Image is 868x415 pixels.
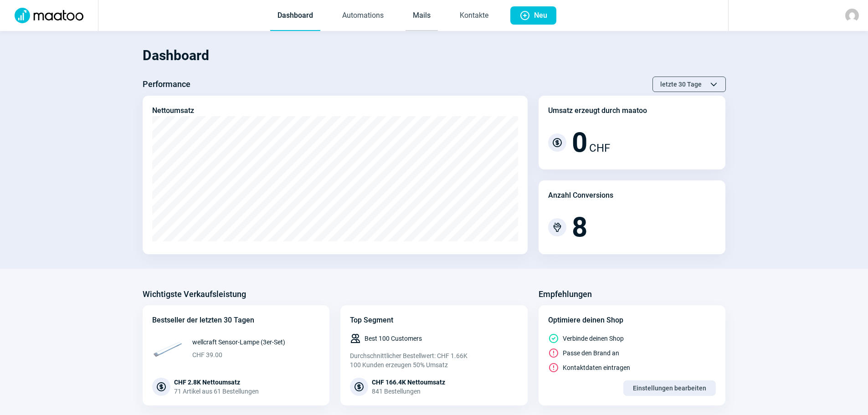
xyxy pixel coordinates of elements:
[572,129,587,156] span: 0
[539,287,592,302] h3: Empfehlungen
[563,348,619,358] span: Passe den Brand an
[143,40,726,71] h1: Dashboard
[143,77,190,92] h3: Performance
[174,387,259,396] div: 71 Artikel aus 61 Bestellungen
[152,333,183,364] img: 68x68
[534,6,547,25] span: Neu
[572,214,587,241] span: 8
[845,9,859,22] img: avatar
[372,378,445,387] div: CHF 166.4K Nettoumsatz
[192,350,285,359] span: CHF 39.00
[589,140,610,156] span: CHF
[143,287,246,302] h3: Wichtigste Verkaufsleistung
[192,338,285,347] span: wellcraft Sensor-Lampe (3er-Set)
[174,378,259,387] div: CHF 2.8K Nettoumsatz
[660,77,702,92] span: letzte 30 Tage
[548,190,613,201] div: Anzahl Conversions
[350,351,518,369] div: Durchschnittlicher Bestellwert: CHF 1.66K 100 Kunden erzeugen 50% Umsatz
[270,1,320,31] a: Dashboard
[563,334,624,343] span: Verbinde deinen Shop
[548,105,647,116] div: Umsatz erzeugt durch maatoo
[365,334,422,343] span: Best 100 Customers
[406,1,438,31] a: Mails
[623,380,716,396] button: Einstellungen bearbeiten
[563,363,630,372] span: Kontaktdaten eintragen
[335,1,391,31] a: Automations
[372,387,445,396] div: 841 Bestellungen
[452,1,496,31] a: Kontakte
[152,315,320,326] div: Bestseller der letzten 30 Tagen
[350,315,518,326] div: Top Segment
[548,315,716,326] div: Optimiere deinen Shop
[152,105,194,116] div: Nettoumsatz
[9,8,89,23] img: Logo
[633,381,706,395] span: Einstellungen bearbeiten
[510,6,556,25] button: Neu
